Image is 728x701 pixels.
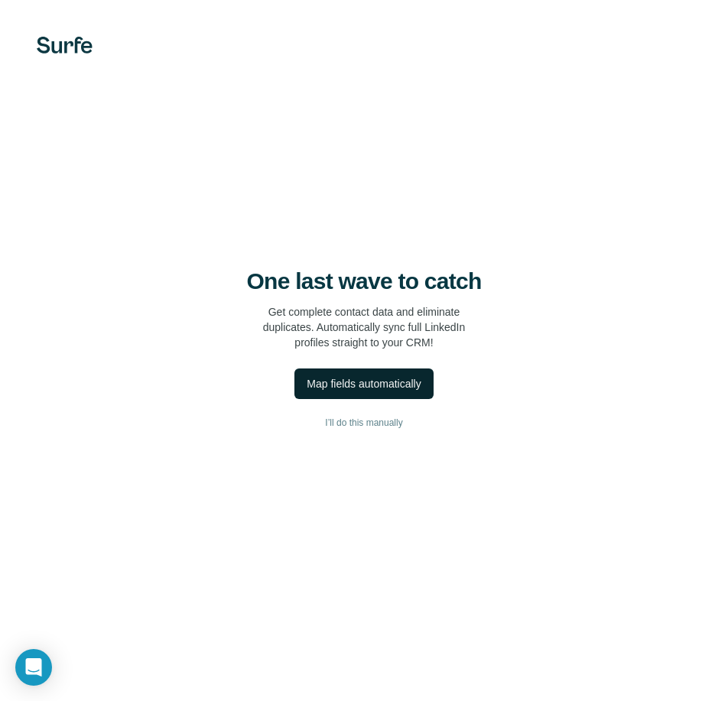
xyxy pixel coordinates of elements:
h4: One last wave to catch [247,268,482,295]
span: I’ll do this manually [325,416,402,430]
div: Open Intercom Messenger [15,649,52,686]
p: Get complete contact data and eliminate duplicates. Automatically sync full LinkedIn profiles str... [263,304,466,350]
img: Surfe's logo [37,37,93,54]
button: I’ll do this manually [31,411,697,434]
button: Map fields automatically [294,368,433,399]
div: Map fields automatically [307,376,421,391]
